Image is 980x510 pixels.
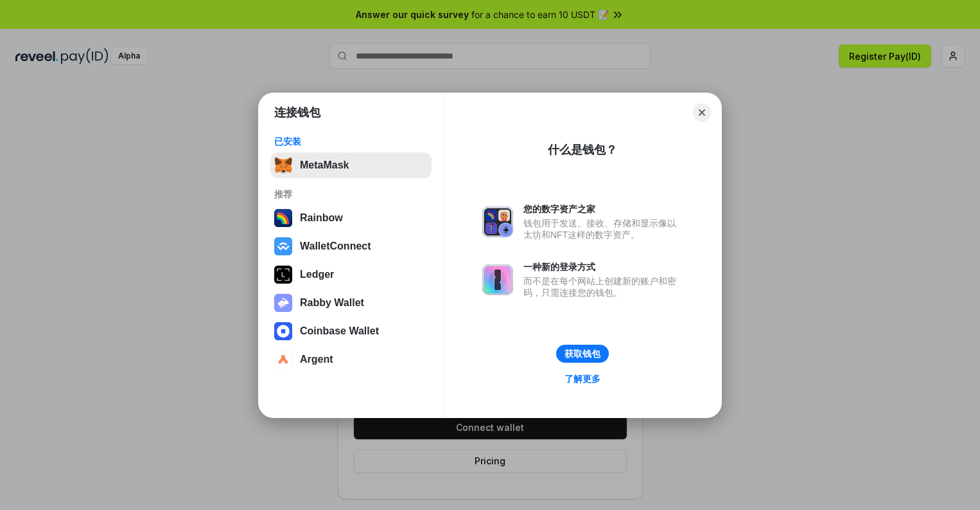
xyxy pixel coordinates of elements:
div: 了解更多 [564,373,600,385]
div: 什么是钱包？ [548,142,617,158]
div: 已安装 [274,136,428,147]
div: Rabby Wallet [300,297,364,309]
button: WalletConnect [270,233,432,259]
img: svg+xml,%3Csvg%20xmlns%3D%22http%3A%2F%2Fwww.w3.org%2F2000%2Fsvg%22%20fill%3D%22none%22%20viewBox... [274,294,292,312]
img: svg+xml,%3Csvg%20width%3D%22120%22%20height%3D%22120%22%20viewBox%3D%220%200%20120%20120%22%20fil... [274,209,292,227]
img: svg+xml,%3Csvg%20xmlns%3D%22http%3A%2F%2Fwww.w3.org%2F2000%2Fsvg%22%20fill%3D%22none%22%20viewBox... [482,264,513,295]
button: Rainbow [270,205,432,231]
div: MetaMask [300,159,349,171]
button: 获取钱包 [556,345,609,363]
img: svg+xml,%3Csvg%20xmlns%3D%22http%3A%2F%2Fwww.w3.org%2F2000%2Fsvg%22%20fill%3D%22none%22%20viewBox... [482,206,513,237]
div: 您的数字资产之家 [523,203,683,215]
button: Rabby Wallet [270,290,432,316]
div: Argent [300,354,333,365]
button: Coinbase Wallet [270,318,432,344]
button: Argent [270,347,432,372]
button: MetaMask [270,152,432,178]
img: svg+xml,%3Csvg%20fill%3D%22none%22%20height%3D%2233%22%20viewBox%3D%220%200%2035%2033%22%20width%... [274,156,292,174]
div: 推荐 [274,188,428,200]
div: 获取钱包 [564,348,600,360]
div: 一种新的登录方式 [523,261,683,273]
button: Ledger [270,262,432,287]
div: WalletConnect [300,241,371,252]
img: svg+xml,%3Csvg%20width%3D%2228%22%20height%3D%2228%22%20viewBox%3D%220%200%2028%2028%22%20fill%3D... [274,351,292,369]
button: Close [693,104,711,122]
h1: 连接钱包 [274,105,320,120]
a: 了解更多 [557,370,608,387]
img: svg+xml,%3Csvg%20xmlns%3D%22http%3A%2F%2Fwww.w3.org%2F2000%2Fsvg%22%20width%3D%2228%22%20height%3... [274,266,292,284]
img: svg+xml,%3Csvg%20width%3D%2228%22%20height%3D%2228%22%20viewBox%3D%220%200%2028%2028%22%20fill%3D... [274,322,292,340]
div: 钱包用于发送、接收、存储和显示像以太坊和NFT这样的数字资产。 [523,217,683,241]
img: svg+xml,%3Csvg%20width%3D%2228%22%20height%3D%2228%22%20viewBox%3D%220%200%2028%2028%22%20fill%3D... [274,237,292,255]
div: Coinbase Wallet [300,325,379,337]
div: Rainbow [300,212,343,224]
div: 而不是在每个网站上创建新的账户和密码，只需连接您的钱包。 [523,275,683,298]
div: Ledger [300,269,334,280]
